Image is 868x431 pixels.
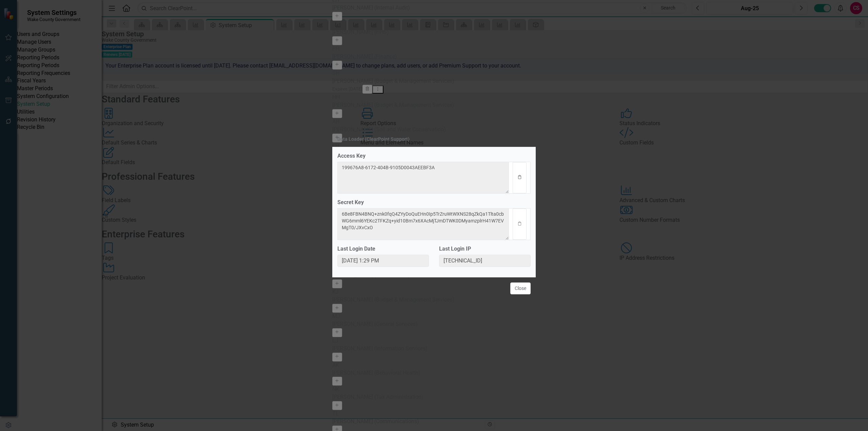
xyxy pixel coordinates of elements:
[337,162,509,194] textarea: 199676A8-6172-404B-9105D0043AEEBF3A
[337,152,366,160] label: Access Key
[337,208,509,240] textarea: 6Be8FBN4BNQ+znk0fqQ4ZYyDoQuEHn0Ip5TrZruWtWXNS28qZkQa1Tlta0cbWG6mml6YEKc2TFKZq+yid10Bm7x6XAcMjTJmD...
[337,245,375,253] label: Last Login Date
[510,282,531,294] button: Close
[337,199,364,207] label: Secret Key
[439,245,471,253] label: Last Login IP
[337,137,410,142] div: Data Loader (ClearPoint Support)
